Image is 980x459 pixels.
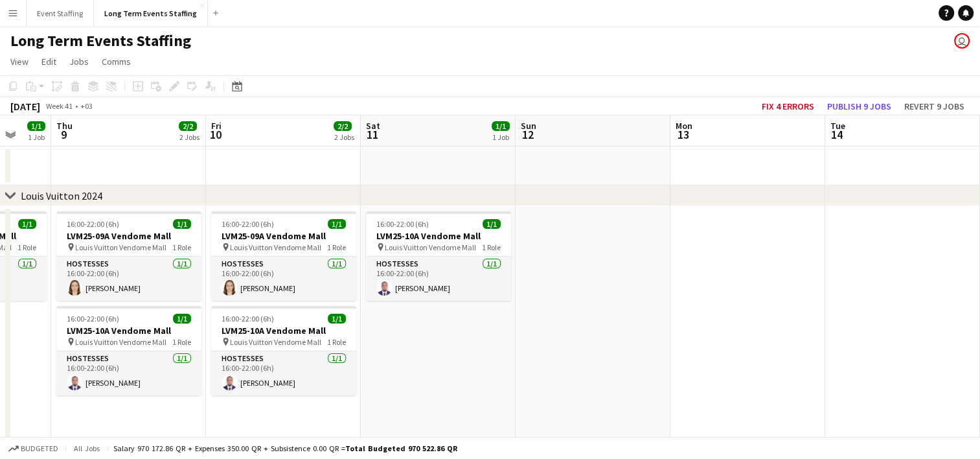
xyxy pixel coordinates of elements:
[64,53,94,70] a: Jobs
[102,56,131,67] span: Comms
[43,101,75,111] span: Week 41
[27,1,94,26] button: Event Staffing
[80,101,93,111] div: +03
[41,56,56,67] span: Edit
[10,31,191,51] h1: Long Term Events Staffing
[94,1,208,26] button: Long Term Events Staffing
[97,53,136,70] a: Comms
[10,56,28,67] span: View
[757,98,819,115] button: Fix 4 errors
[345,443,457,453] span: Total Budgeted 970 522.86 QR
[21,444,58,453] span: Budgeted
[21,189,102,202] div: Louis Vuitton 2024
[69,56,89,67] span: Jobs
[822,98,896,115] button: Publish 9 jobs
[10,100,40,113] div: [DATE]
[899,98,970,115] button: Revert 9 jobs
[5,53,34,70] a: View
[954,33,970,49] app-user-avatar: Events Staffing Team
[6,441,60,456] button: Budgeted
[36,53,62,70] a: Edit
[71,443,102,453] span: All jobs
[113,443,457,453] div: Salary 970 172.86 QR + Expenses 350.00 QR + Subsistence 0.00 QR =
